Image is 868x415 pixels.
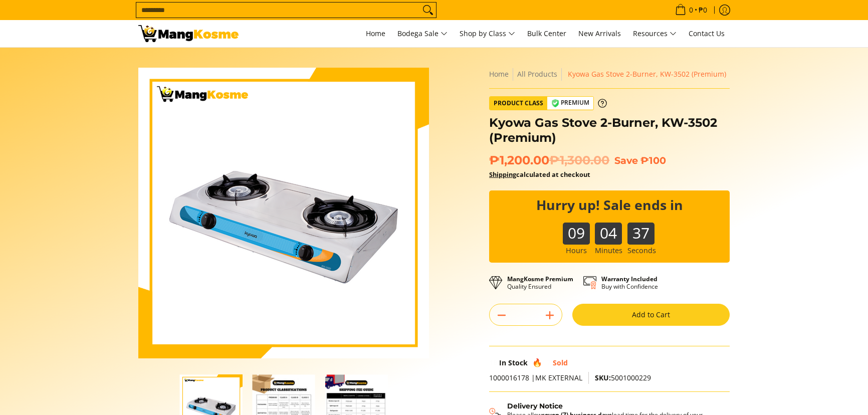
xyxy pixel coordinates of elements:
[601,275,658,290] p: Buy with Confidence
[549,153,609,168] del: ₱1,300.00
[684,20,730,47] a: Contact Us
[489,96,607,110] a: Product Class Premium
[551,99,559,107] img: premium-badge-icon.webp
[578,29,621,38] span: New Arrivals
[489,358,497,367] span: 18
[627,223,655,234] b: 37
[490,97,547,110] span: Product Class
[490,307,514,323] button: Subtract
[489,170,590,179] strong: calculated at checkout
[547,358,551,367] span: 7
[489,170,516,179] a: Shipping
[517,69,557,79] a: All Products
[392,20,453,47] a: Bodega Sale
[507,275,573,290] p: Quality Ensured
[489,68,730,81] nav: Breadcrumbs
[489,115,730,145] h1: Kyowa Gas Stove 2-Burner, KW-3502 (Premium)
[563,223,590,234] b: 09
[460,28,515,40] span: Shop by Class
[499,358,528,367] span: In Stock
[507,401,563,410] strong: Delivery Notice
[614,154,638,166] span: Save
[249,20,730,47] nav: Main Menu
[628,20,682,47] a: Resources
[522,20,571,47] a: Bulk Center
[553,358,568,367] span: Sold
[397,28,448,40] span: Bodega Sale
[688,7,695,14] span: 0
[595,373,651,382] span: 5001000229
[455,20,520,47] a: Shop by Class
[489,153,609,168] span: ₱1,200.00
[420,3,436,18] button: Search
[489,373,582,382] span: 1000016178 |MK EXTERNAL
[697,7,709,14] span: ₱0
[633,28,677,40] span: Resources
[640,154,666,166] span: ₱100
[547,97,593,109] span: Premium
[361,20,390,47] a: Home
[568,69,726,79] span: Kyowa Gas Stove 2-Burner, KW-3502 (Premium)
[507,275,573,283] strong: MangKosme Premium
[573,20,626,47] a: New Arrivals
[689,29,725,38] span: Contact Us
[538,307,562,323] button: Add
[366,29,385,38] span: Home
[595,373,611,382] span: SKU:
[138,68,429,358] img: kyowa-2-burner-gas-stove-stainless-steel-premium-full-view-mang-kosme
[601,275,658,283] strong: Warranty Included
[672,5,710,16] span: •
[138,25,239,42] img: Stainless Kyowa Gas Stove 2-Burner (Premium) l Mang Kosme
[527,29,566,38] span: Bulk Center
[595,223,622,234] b: 04
[572,304,730,326] button: Add to Cart
[489,69,509,79] a: Home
